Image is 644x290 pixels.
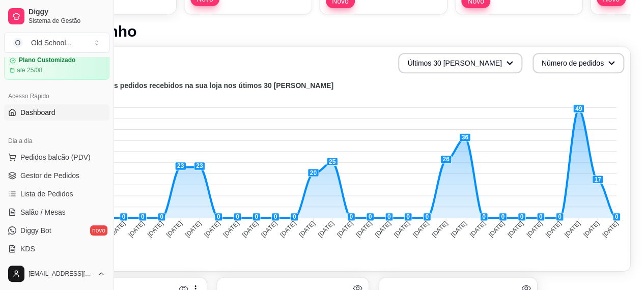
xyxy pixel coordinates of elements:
[468,220,487,239] tspan: [DATE]
[222,220,241,239] tspan: [DATE]
[20,152,91,162] span: Pedidos balcão (PDV)
[374,220,393,239] tspan: [DATE]
[165,220,184,239] tspan: [DATE]
[4,149,109,165] button: Pedidos balcão (PDV)
[4,133,109,149] div: Dia a dia
[487,220,506,239] tspan: [DATE]
[20,107,55,118] span: Dashboard
[411,220,430,239] tspan: [DATE]
[184,220,203,239] tspan: [DATE]
[4,262,109,286] button: [EMAIL_ADDRESS][DOMAIN_NAME]
[4,167,109,184] a: Gestor de Pedidos
[582,220,601,239] tspan: [DATE]
[398,53,522,73] button: Últimos 30 [PERSON_NAME]
[241,220,260,239] tspan: [DATE]
[317,220,335,239] tspan: [DATE]
[20,207,66,217] span: Salão / Mesas
[20,170,79,181] span: Gestor de Pedidos
[601,220,620,239] tspan: [DATE]
[430,220,449,239] tspan: [DATE]
[146,220,165,239] tspan: [DATE]
[4,88,109,104] div: Acesso Rápido
[20,189,73,199] span: Lista de Pedidos
[20,225,51,236] span: Diggy Bot
[41,22,630,41] h1: Desempenho
[203,220,221,239] tspan: [DATE]
[127,220,146,239] tspan: [DATE]
[4,186,109,202] a: Lista de Pedidos
[298,220,317,239] tspan: [DATE]
[4,4,109,28] a: DiggySistema de Gestão
[4,104,109,121] a: Dashboard
[31,38,72,48] div: Old School ...
[29,270,93,278] span: [EMAIL_ADDRESS][DOMAIN_NAME]
[533,53,624,73] button: Número de pedidos
[4,51,109,80] a: Plano Customizadoaté 25/08
[13,38,23,48] span: O
[17,66,42,74] article: até 25/08
[4,241,109,257] a: KDS
[449,220,468,239] tspan: [DATE]
[4,204,109,220] a: Salão / Mesas
[563,220,582,239] tspan: [DATE]
[52,81,333,90] text: Você está vendo os pedidos recebidos na sua loja nos útimos 30 [PERSON_NAME]
[4,33,109,53] button: Select a team
[260,220,278,239] tspan: [DATE]
[278,220,297,239] tspan: [DATE]
[506,220,525,239] tspan: [DATE]
[4,222,109,239] a: Diggy Botnovo
[544,220,563,239] tspan: [DATE]
[525,220,544,239] tspan: [DATE]
[29,17,105,25] span: Sistema de Gestão
[29,8,105,17] span: Diggy
[335,220,354,239] tspan: [DATE]
[354,220,373,239] tspan: [DATE]
[393,220,411,239] tspan: [DATE]
[19,56,75,64] article: Plano Customizado
[20,244,35,254] span: KDS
